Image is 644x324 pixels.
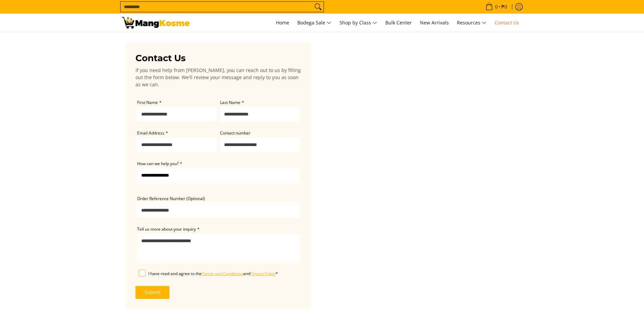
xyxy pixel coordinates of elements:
[250,271,276,276] a: Privacy Policy
[137,130,164,136] span: Email Address
[273,14,293,32] a: Home
[122,17,190,29] img: Contact Us Today! l Mang Kosme - Home Appliance Warehouse Sale
[220,130,251,136] span: Contact number
[494,4,499,9] span: 0
[495,19,519,26] span: Contact Us
[457,19,486,27] span: Resources
[197,14,522,32] nav: Main Menu
[382,14,415,32] a: Bulk Center
[137,226,196,232] span: Tell us more about your inquiry
[297,19,331,27] span: Bodega Sale
[483,3,509,11] span: •
[135,67,301,88] p: If you need help from [PERSON_NAME], you can reach out to us by filling out the form below. We'll...
[135,53,301,64] h3: Contact Us
[313,2,324,12] button: Search
[385,19,412,26] span: Bulk Center
[454,14,490,32] a: Resources
[339,19,377,27] span: Shop by Class
[148,271,276,276] span: I have read and agree to the and
[491,14,522,32] a: Contact Us
[220,100,240,105] span: Last Name
[137,196,205,201] span: Order Reference Number (Optional)
[420,19,449,26] span: New Arrivals
[276,19,289,26] span: Home
[417,14,452,32] a: New Arrivals
[202,271,243,276] a: Terms and Conditions
[135,286,169,299] button: Submit
[294,14,335,32] a: Bodega Sale
[336,14,381,32] a: Shop by Class
[137,100,158,105] span: First Name
[137,161,179,166] span: How can we help you?
[500,4,508,9] span: ₱0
